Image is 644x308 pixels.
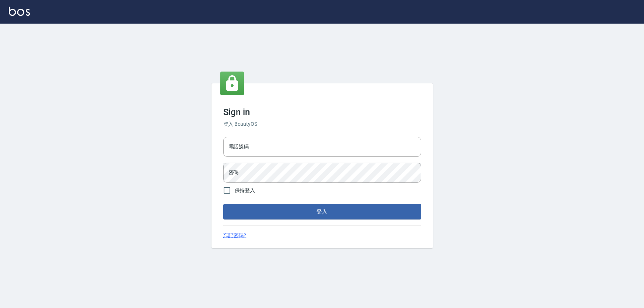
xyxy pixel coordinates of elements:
h6: 登入 BeautyOS [223,120,421,128]
a: 忘記密碼? [223,232,247,239]
img: Logo [9,7,30,16]
button: 登入 [223,204,421,219]
h3: Sign in [223,107,421,117]
span: 保持登入 [235,187,255,194]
